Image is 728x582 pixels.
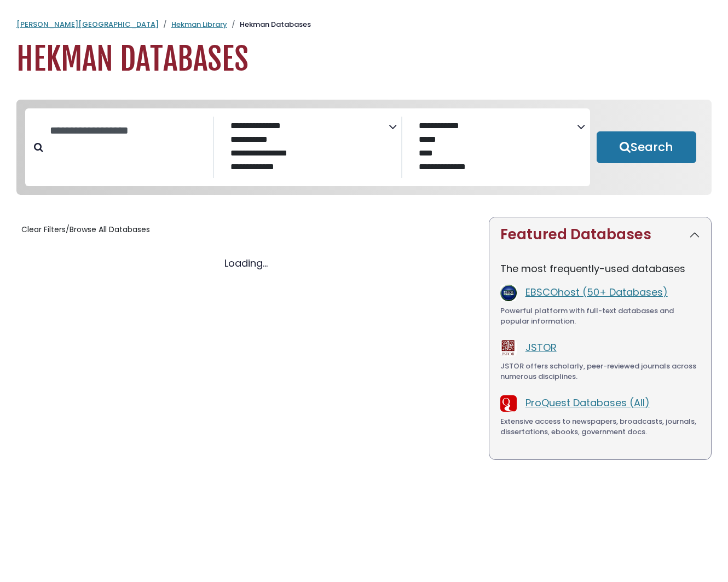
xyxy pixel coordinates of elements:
[525,396,650,410] a: ProQuest Databases (All)
[16,221,155,238] button: Clear Filters/Browse All Databases
[223,118,389,178] select: Database Subject Filter
[16,256,476,270] div: Loading...
[500,416,700,437] div: Extensive access to newspapers, broadcasts, journals, dissertations, ebooks, government docs.
[16,100,712,195] nav: Search filters
[16,19,712,30] nav: breadcrumb
[597,131,696,163] button: Submit for Search Results
[43,122,213,140] input: Search database by title or keyword
[16,19,159,30] a: [PERSON_NAME][GEOGRAPHIC_DATA]
[16,41,712,78] h1: Hekman Databases
[500,361,700,382] div: JSTOR offers scholarly, peer-reviewed journals across numerous disciplines.
[227,19,311,30] li: Hekman Databases
[525,285,668,299] a: EBSCOhost (50+ Databases)
[500,261,700,276] p: The most frequently-used databases
[411,118,577,178] select: Database Vendors Filter
[171,19,227,30] a: Hekman Library
[525,341,557,354] a: JSTOR
[500,306,700,327] div: Powerful platform with full-text databases and popular information.
[489,217,711,252] button: Featured Databases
